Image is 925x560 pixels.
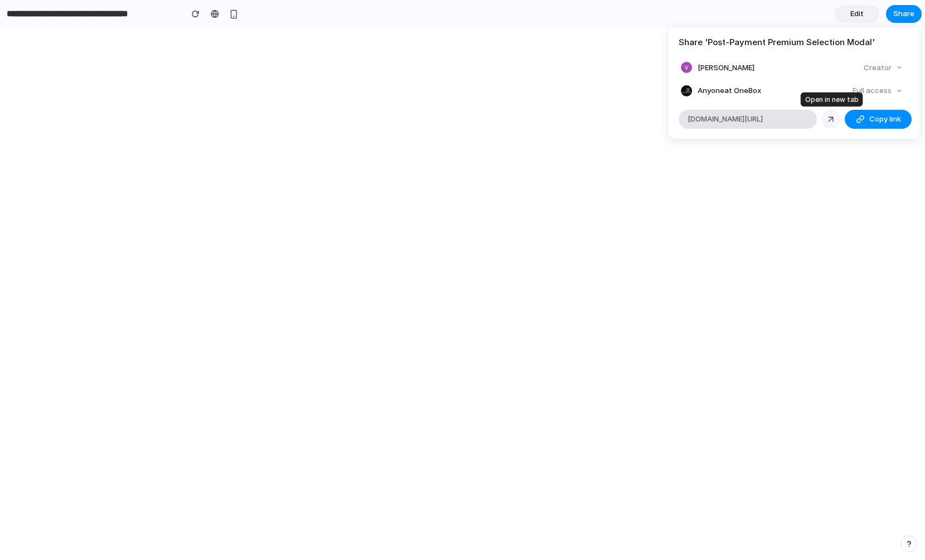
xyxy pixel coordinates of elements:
[679,110,817,129] div: [DOMAIN_NAME][URL]
[679,36,909,49] h4: Share ' Post-Payment Premium Selection Modal '
[698,85,761,96] span: Anyone at OneBox
[845,110,912,129] button: Copy link
[688,114,763,125] span: [DOMAIN_NAME][URL]
[869,114,901,125] span: Copy link
[698,62,754,74] span: [PERSON_NAME]
[801,92,863,107] div: Open in new tab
